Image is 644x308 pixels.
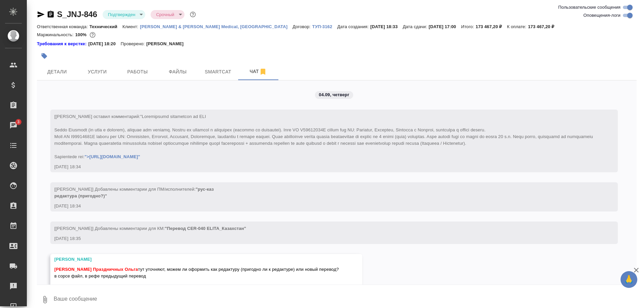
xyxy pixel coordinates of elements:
[461,24,476,29] p: Итого:
[54,203,594,209] div: [DATE] 18:34
[81,68,113,76] span: Услуги
[37,41,88,47] div: Нажми, чтобы открыть папку с инструкцией
[41,68,73,76] span: Детали
[154,12,176,17] button: Срочный
[37,24,90,29] p: Ответственная команда:
[621,271,637,288] button: 🙏
[93,267,138,272] span: Праздничных Ольга
[37,32,75,37] p: Маржинальность:
[151,10,184,19] div: Подтвержден
[54,114,594,159] span: [[PERSON_NAME] оставил комментарий:
[312,23,337,29] a: ТУП-3162
[85,154,140,159] a: ">[URL][DOMAIN_NAME]"
[140,24,292,29] p: [PERSON_NAME] & [PERSON_NAME] Medical, [GEOGRAPHIC_DATA]
[162,68,194,76] span: Файлы
[54,267,92,272] span: [PERSON_NAME]
[88,41,121,47] p: [DATE] 18:20
[319,91,350,98] p: 04.09, четверг
[337,24,370,29] p: Дата создания:
[37,10,45,18] button: Скопировать ссылку для ЯМессенджера
[37,49,52,63] button: Добавить тэг
[103,10,146,19] div: Подтвержден
[2,117,25,134] a: 3
[558,4,621,11] span: Пользовательские сообщения
[403,24,429,29] p: Дата сдачи:
[370,24,403,29] p: [DATE] 18:33
[54,114,594,159] span: "Loremipsumd sitametcon ad ELI Seddo Eiusmodt (in utla e dolorem), aliquae adm veniamq. Nostru ex...
[189,10,197,19] button: Доп статусы указывают на важность/срочность заказа
[140,23,292,29] a: [PERSON_NAME] & [PERSON_NAME] Medical, [GEOGRAPHIC_DATA]
[583,12,621,19] span: Оповещения-логи
[54,187,214,198] span: [[PERSON_NAME]] Добавлены комментарии для ПМ/исполнителей:
[54,283,339,290] div: [DATE] 18:36
[242,67,274,76] span: Чат
[106,12,138,17] button: Подтвержден
[75,32,88,37] p: 100%
[122,24,140,29] p: Клиент:
[47,10,55,18] button: Скопировать ссылку
[623,272,635,287] span: 🙏
[476,24,507,29] p: 173 467,20 ₽
[165,226,246,231] span: "Перевод CER-040 ELITA_Казахстан"
[54,267,339,279] span: тут уточняют, можем ли оформить как редактуру (пригодно ли к редактуре) или новый перевод? в сорс...
[54,235,594,242] div: [DATE] 18:35
[121,41,147,47] p: Проверено:
[202,68,234,76] span: Smartcat
[54,164,594,170] div: [DATE] 18:34
[312,24,337,29] p: ТУП-3162
[13,119,23,125] span: 3
[429,24,461,29] p: [DATE] 17:00
[507,24,528,29] p: К оплате:
[292,24,312,29] p: Договор:
[54,226,246,231] span: [[PERSON_NAME]] Добавлены комментарии для КМ:
[37,41,88,47] a: Требования к верстке:
[90,24,122,29] p: Технический
[54,256,339,263] div: [PERSON_NAME]
[57,10,97,19] a: S_JNJ-846
[528,24,559,29] p: 173 467,20 ₽
[146,41,189,47] p: [PERSON_NAME]
[121,68,154,76] span: Работы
